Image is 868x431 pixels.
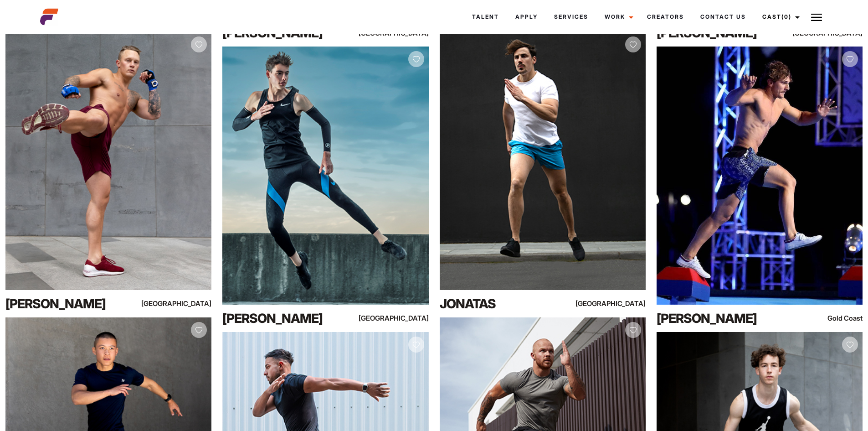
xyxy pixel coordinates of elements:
a: Work [596,5,639,29]
a: Services [546,5,596,29]
div: [GEOGRAPHIC_DATA] [367,312,429,324]
a: Contact Us [692,5,754,29]
div: [PERSON_NAME] [5,295,129,313]
img: cropped-aefm-brand-fav-22-square.png [40,8,58,26]
div: [GEOGRAPHIC_DATA] [150,298,212,309]
a: Creators [639,5,692,29]
div: Jonatas [440,295,563,313]
div: Gold Coast [801,312,863,324]
span: (0) [781,13,791,20]
img: Burger icon [811,12,822,23]
a: Talent [464,5,507,29]
div: [PERSON_NAME] [222,309,346,327]
a: Apply [507,5,546,29]
a: Cast(0) [754,5,805,29]
div: [PERSON_NAME] [657,309,780,327]
div: [GEOGRAPHIC_DATA] [584,298,646,309]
